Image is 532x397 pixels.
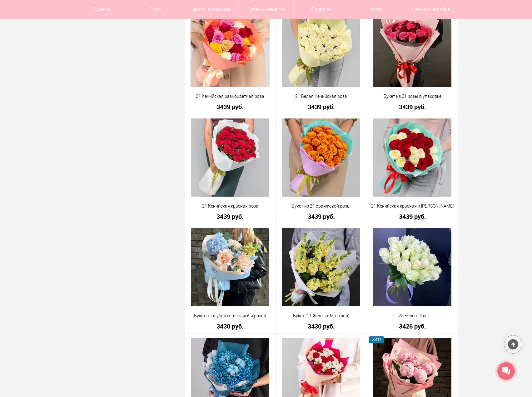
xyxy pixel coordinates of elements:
a: 3439 руб. [189,103,272,110]
img: 21 Кенийская красная роза [191,118,269,197]
a: 3439 руб. [189,213,272,220]
img: Букет "11 Желтых Маттиол" [282,228,360,306]
a: 3439 руб. [280,103,363,110]
a: 3430 руб. [280,323,363,329]
img: Букет из 21 розы в упаковке [373,9,451,87]
a: 21 Кенийская красная роза [189,203,272,209]
img: 21 Кенийская разноцветная роза [191,9,270,87]
a: 25 Белых Роз [371,313,454,319]
span: ХИТ! [369,336,384,343]
a: 21 Кенийская разноцветная роза [189,93,272,100]
a: 3426 руб. [371,323,454,329]
a: Букет из 21 оранжевой розы [280,203,363,209]
a: 3439 руб. [371,213,454,220]
img: 21 Кенийская красная и белая роза [373,118,451,197]
a: 21 Кенийская красная и [PERSON_NAME] [371,203,454,209]
img: Букет из 21 оранжевой розы [282,118,360,197]
img: 21 Белая Кенийская роза [282,9,360,87]
a: 3439 руб. [280,213,363,220]
a: 3439 руб. [371,103,454,110]
a: 3430 руб. [189,323,272,329]
img: Букет с голубой гортензией и розой [191,228,269,306]
a: 21 Белая Кенийская роза [280,93,363,100]
a: Букет "11 Желтых Маттиол" [280,313,363,319]
a: Букет из 21 розы в упаковке [371,93,454,100]
img: 25 Белых Роз [373,228,451,306]
a: Букет с голубой гортензией и розой [189,313,272,319]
